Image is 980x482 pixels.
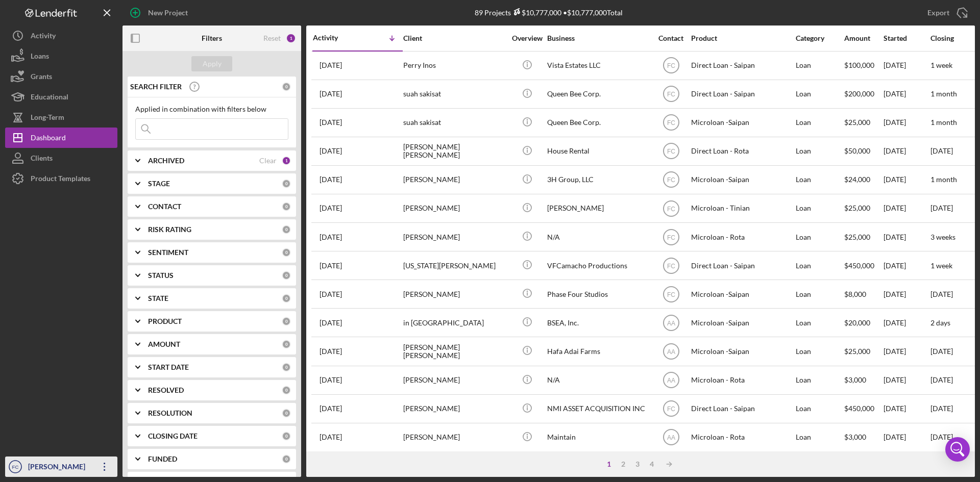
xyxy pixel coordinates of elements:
[403,367,505,394] div: [PERSON_NAME]
[844,290,866,298] span: $8,000
[602,460,616,468] div: 1
[403,281,505,308] div: [PERSON_NAME]
[547,109,649,136] div: Queen Bee Corp.
[667,205,675,212] text: FC
[667,291,675,298] text: FC
[930,233,955,241] time: 3 weeks
[508,34,546,42] div: Overview
[148,180,170,188] b: STAGE
[796,195,843,222] div: Loan
[259,157,277,165] div: Clear
[148,3,188,23] div: New Project
[917,3,975,23] button: Export
[148,317,182,325] b: PRODUCT
[282,340,291,349] div: 0
[930,375,953,384] time: [DATE]
[320,61,342,69] time: 2025-09-28 23:34
[844,433,866,441] span: $3,000
[547,309,649,336] div: BSEA, Inc.
[796,367,843,394] div: Loan
[31,148,53,171] div: Clients
[148,294,168,302] b: STATE
[282,82,291,91] div: 0
[320,90,342,98] time: 2025-09-24 04:02
[884,81,929,108] div: [DATE]
[403,138,505,165] div: [PERSON_NAME] [PERSON_NAME]
[691,52,793,79] div: Direct Loan - Saipan
[884,223,929,250] div: [DATE]
[130,83,182,91] b: SEARCH FILTER
[320,347,342,356] time: 2025-08-14 05:40
[5,148,117,168] button: Clients
[282,156,291,165] div: 1
[148,340,180,348] b: AMOUNT
[12,464,19,470] text: FC
[930,347,953,356] time: [DATE]
[844,261,874,270] span: $450,000
[5,46,117,66] button: Loans
[930,146,953,155] time: [DATE]
[148,363,189,371] b: START DATE
[122,3,198,23] button: New Project
[844,118,870,126] span: $25,000
[320,433,342,441] time: 2025-07-25 02:15
[547,138,649,165] div: House Rental
[796,81,843,108] div: Loan
[930,175,957,184] time: 1 month
[930,261,952,270] time: 1 week
[148,455,177,463] b: FUNDED
[844,61,874,69] span: $100,000
[667,91,675,98] text: FC
[930,318,950,327] time: 2 days
[667,434,675,441] text: AA
[930,433,953,441] time: [DATE]
[884,195,929,222] div: [DATE]
[320,118,342,126] time: 2025-09-24 03:06
[5,128,117,148] a: Dashboard
[282,317,291,326] div: 0
[320,404,342,413] time: 2025-07-31 05:31
[616,460,630,468] div: 2
[403,166,505,193] div: [PERSON_NAME]
[5,26,117,46] a: Activity
[282,271,291,280] div: 0
[796,34,843,42] div: Category
[547,52,649,79] div: Vista Estates LLC
[844,89,874,98] span: $200,000
[282,179,291,188] div: 0
[286,33,296,43] div: 1
[796,395,843,422] div: Loan
[5,87,117,107] button: Educational
[547,81,649,108] div: Queen Bee Corp.
[691,195,793,222] div: Microloan - Tinian
[945,437,970,462] div: Open Intercom Messenger
[148,386,184,394] b: RESOLVED
[282,202,291,211] div: 0
[511,8,561,17] div: $10,777,000
[691,252,793,279] div: Direct Loan - Saipan
[282,294,291,303] div: 0
[844,404,874,413] span: $450,000
[691,109,793,136] div: Microloan -Saipan
[5,456,117,477] button: FC[PERSON_NAME]
[884,281,929,308] div: [DATE]
[884,52,929,79] div: [DATE]
[691,395,793,422] div: Direct Loan - Saipan
[691,338,793,365] div: Microloan -Saipan
[5,168,117,189] button: Product Templates
[320,233,342,241] time: 2025-09-09 02:44
[547,252,649,279] div: VFCamacho Productions
[403,52,505,79] div: Perry Inos
[630,460,645,468] div: 3
[884,309,929,336] div: [DATE]
[403,252,505,279] div: [US_STATE][PERSON_NAME]
[930,404,953,413] time: [DATE]
[475,8,623,17] div: 89 Projects • $10,777,000 Total
[320,376,342,384] time: 2025-08-10 23:09
[320,290,342,298] time: 2025-08-22 02:35
[547,34,649,42] div: Business
[691,166,793,193] div: Microloan -Saipan
[547,338,649,365] div: Hafa Adai Farms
